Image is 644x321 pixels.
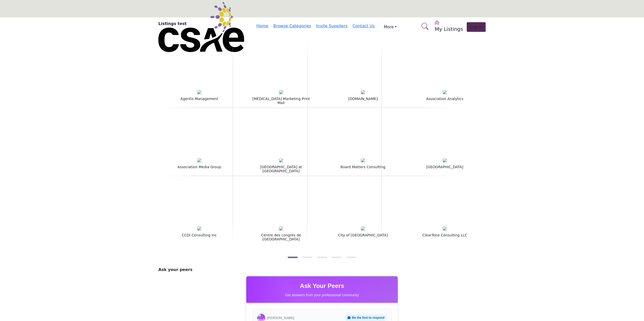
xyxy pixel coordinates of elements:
span: [PERSON_NAME] [267,316,294,320]
img: 39519853-cf5e-49d6-a9a2-7e00c58b6092.jpg [279,158,283,162]
span: [DOMAIN_NAME] [348,97,378,105]
span: City of [GEOGRAPHIC_DATA] [338,233,388,242]
img: 66199e2d-57de-4e68-add6-e3667a509760.jpg [443,227,447,231]
span: [GEOGRAPHIC_DATA] at [GEOGRAPHIC_DATA] [251,165,311,174]
a: Search [416,20,432,33]
span: Association Analytics [426,97,463,105]
img: 03f5a2e7-b875-4df9-a58f-d0b8d00c670d.jpg [443,90,447,94]
img: 8d9beb07-e841-477a-a49d-3baea06b80e5.jpg [279,227,283,231]
a: Home [256,23,268,28]
span: Association Media Group [177,165,221,174]
span: Log In [470,24,482,29]
img: 4e75fa91-f40f-4781-ad71-746ff0ed0a8d.jpg [197,158,201,162]
h5: My Listings [435,26,463,32]
h2: Ask Your Peers [251,281,393,290]
span: ClearTone Consulting LLC [422,233,467,242]
span: Centre des congrès de [GEOGRAPHIC_DATA] [251,233,311,242]
span: Board Matters Consulting [340,165,385,174]
img: 517c3c2f-2db6-4202-8475-68a488162f15.jpg [197,90,201,94]
img: Site Logo [158,2,244,52]
img: c9cf90c2-520f-47ba-aab4-9b3cab56c4d6.jpg [361,227,365,231]
h2: Ask your peers [158,267,486,273]
span: [GEOGRAPHIC_DATA] [426,165,463,174]
span: Agentis Management [180,97,218,105]
a: Invite Suppliers [316,23,348,28]
div: Be the first to respond [344,314,387,321]
img: fbbbd261-6d50-42c4-be34-5a01d38565ac.jpg [197,227,201,231]
img: 6dc350da-2ebd-42cc-bd6f-197243bdef50.jpg [361,158,365,162]
a: More [380,23,401,31]
a: Contact Us [353,23,375,28]
img: 397f1396-98dc-41d0-b131-1197af997eda.jpg [361,90,365,94]
span: CCDI Consulting Inc [182,233,217,242]
a: Browse Categories [273,23,311,28]
button: Log In [467,22,486,32]
p: Get answers from your professional community [251,292,393,298]
span: [MEDICAL_DATA] Marketing Print Mail [251,97,311,105]
img: 5c6bddc3-d591-44d6-8ac2-95fe163c082a.jpg [443,158,447,162]
div: My Listings [435,20,463,32]
img: 49aab14e-8732-48eb-9255-0f183781d817.jpg [279,90,283,94]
